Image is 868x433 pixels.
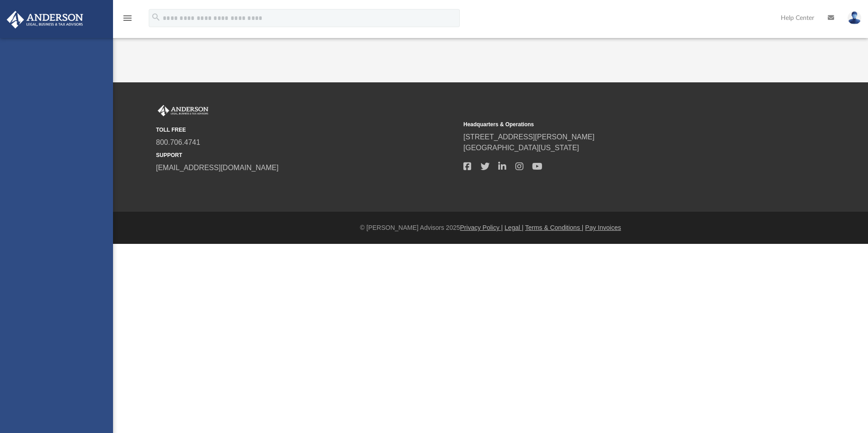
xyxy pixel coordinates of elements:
small: Headquarters & Operations [463,120,764,128]
small: TOLL FREE [156,126,457,134]
img: User Pic [848,11,861,24]
a: [EMAIL_ADDRESS][DOMAIN_NAME] [156,164,278,171]
img: Anderson Advisors Platinum Portal [4,11,86,29]
a: Legal | [505,224,524,231]
a: Pay Invoices [585,224,621,231]
a: Terms & Conditions | [525,224,584,231]
div: © [PERSON_NAME] Advisors 2025 [113,223,868,233]
a: [GEOGRAPHIC_DATA][US_STATE] [463,144,579,152]
a: Privacy Policy | [460,224,503,231]
i: menu [122,13,133,24]
a: 800.706.4741 [156,138,200,146]
a: [STREET_ADDRESS][PERSON_NAME] [463,133,594,141]
small: SUPPORT [156,151,457,159]
a: menu [122,17,133,24]
i: search [151,12,161,22]
img: Anderson Advisors Platinum Portal [156,105,210,117]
